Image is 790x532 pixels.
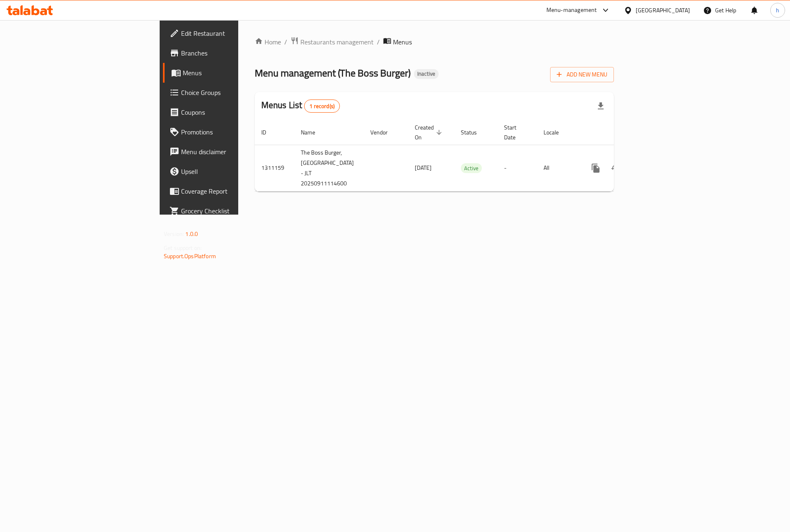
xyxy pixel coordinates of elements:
[164,243,202,253] span: Get support on:
[181,48,285,58] span: Branches
[163,181,292,201] a: Coverage Report
[544,127,569,137] span: Locale
[461,164,482,173] span: Active
[415,123,444,142] span: Created On
[537,145,579,191] td: All
[301,127,326,137] span: Name
[304,102,339,110] span: 1 record(s)
[181,88,285,97] span: Choice Groups
[606,158,625,178] button: Change Status
[377,37,380,47] li: /
[164,251,216,261] a: Support.OpsPlatform
[497,145,537,191] td: -
[181,167,285,176] span: Upsell
[181,186,285,196] span: Coverage Report
[181,28,285,38] span: Edit Restaurant
[164,229,184,239] span: Version:
[183,68,285,78] span: Menus
[550,67,614,82] button: Add New Menu
[290,37,374,47] a: Restaurants management
[163,83,292,102] a: Choice Groups
[163,122,292,142] a: Promotions
[300,37,374,47] span: Restaurants management
[255,64,411,82] span: Menu management ( The Boss Burger )
[163,23,292,43] a: Edit Restaurant
[181,206,285,216] span: Grocery Checklist
[557,69,607,80] span: Add New Menu
[261,127,277,137] span: ID
[304,99,340,113] div: Total records count
[163,63,292,83] a: Menus
[546,5,597,15] div: Menu-management
[294,145,364,191] td: The Boss Burger,[GEOGRAPHIC_DATA] - JLT 20250911114600
[185,229,198,239] span: 1.0.0
[163,162,292,181] a: Upsell
[579,120,671,145] th: Actions
[370,127,398,137] span: Vendor
[163,43,292,63] a: Branches
[504,123,527,142] span: Start Date
[261,99,340,113] h2: Menus List
[461,127,488,137] span: Status
[776,6,779,15] span: h
[181,107,285,117] span: Coupons
[255,37,614,47] nav: breadcrumb
[163,102,292,122] a: Coupons
[586,158,606,178] button: more
[255,120,671,192] table: enhanced table
[414,69,439,79] div: Inactive
[181,147,285,157] span: Menu disclaimer
[636,6,690,15] div: [GEOGRAPHIC_DATA]
[415,162,432,173] span: [DATE]
[181,127,285,137] span: Promotions
[163,142,292,162] a: Menu disclaimer
[414,70,439,77] span: Inactive
[393,37,412,47] span: Menus
[163,201,292,221] a: Grocery Checklist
